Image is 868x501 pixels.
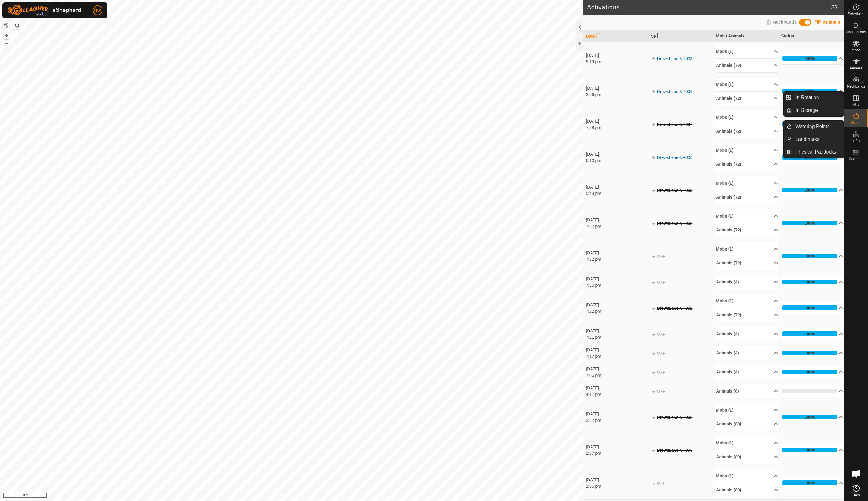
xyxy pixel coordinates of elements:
div: [DATE] [586,85,648,92]
div: 1:37 pm [586,450,648,457]
s: DrewsLane-VP002 [657,221,693,226]
p-accordion-header: Mobs (1) [716,436,778,450]
a: Landmarks [792,133,844,145]
div: 100% [782,305,837,310]
p-accordion-header: Animals (72) [716,223,778,237]
span: Animals [850,66,863,70]
p-accordion-header: Animals (8) [716,384,778,398]
div: 7:58 pm [586,124,648,131]
div: 3:52 pm [586,417,648,424]
div: [DATE] [586,52,648,59]
div: 2:06 pm [586,92,648,98]
div: [DATE] [586,302,648,308]
img: arrow [651,306,656,311]
div: 100% [782,448,837,452]
div: [DATE] [586,328,648,334]
th: Status [779,31,844,42]
div: [DATE] [586,411,648,417]
div: 100% [782,188,837,192]
span: Watering Points [795,123,829,130]
a: Privacy Policy [268,493,290,499]
p-accordion-header: Animals (72) [716,190,778,204]
img: arrow [651,221,656,226]
p-accordion-header: Animals (72) [716,124,778,138]
img: arrow [651,481,656,486]
div: 7:32 pm [586,256,648,263]
div: 100% [782,351,837,355]
div: Open chat [847,465,865,483]
a: Watering Points [792,121,844,133]
p-accordion-header: Animals (4) [716,275,778,289]
button: + [3,32,10,39]
div: 100% [805,279,815,285]
div: 7:22 pm [586,308,648,315]
li: Physical Paddocks [784,146,844,158]
span: In Rotation [795,94,819,101]
div: 5:43 pm [586,190,648,197]
span: Heatmap [849,157,863,161]
s: DrewsLane-VP002 [657,306,693,311]
th: Date [583,31,648,42]
a: Contact Us [298,493,316,499]
span: Mobs [852,48,860,52]
p-accordion-header: 100% [781,184,844,196]
div: 100% [805,414,815,420]
div: 0% [782,389,837,393]
div: 100% [782,331,837,336]
div: 100% [805,350,815,356]
span: OFF [657,254,666,259]
div: 100% [782,480,837,485]
p-accordion-header: 100% [781,52,844,64]
div: 100% [805,305,815,311]
p-accordion-header: 100% [781,477,844,489]
a: Help [844,483,868,499]
span: Neckbands [847,85,865,88]
span: Landmarks [795,136,819,143]
p-accordion-header: Animals (72) [716,92,778,105]
div: 100% [805,331,815,337]
div: 9:19 pm [586,59,648,65]
p-accordion-header: Animals (4) [716,346,778,360]
p-accordion-header: Animals (72) [716,256,778,270]
span: Infra [852,139,860,143]
th: VP [649,31,714,42]
p-accordion-header: 100% [781,85,844,97]
div: [DATE] [586,276,648,282]
p-accordion-header: 100% [781,444,844,456]
p-accordion-header: Animals (72) [716,157,778,171]
img: arrow [651,89,656,94]
span: Physical Paddocks [795,148,836,156]
span: In Storage [795,107,818,114]
div: 1:36 pm [586,483,648,490]
p-accordion-header: Mobs (1) [716,45,778,58]
p-accordion-header: 100% [781,151,844,163]
p-accordion-header: Mobs (1) [716,469,778,483]
li: In Storage [784,104,844,116]
p-accordion-header: 100% [781,118,844,130]
div: 4:11 pm [586,391,648,398]
img: arrow [651,370,656,375]
span: Status [851,121,861,124]
div: 100% [782,221,837,225]
p-accordion-header: Mobs (1) [716,403,778,417]
p-accordion-header: 100% [781,302,844,314]
div: [DATE] [586,444,648,450]
s: DrewsLane-VP007 [657,122,693,127]
div: 100% [782,155,837,160]
img: arrow [651,122,656,127]
div: 100% [805,369,815,375]
s: DrewsLane-VP005 [657,188,693,193]
span: OFF [657,481,666,486]
p-accordion-header: Mobs (1) [716,176,778,190]
div: 7:06 pm [586,372,648,379]
a: DrewsLane-VP006 [657,155,693,160]
div: [DATE] [586,347,648,353]
button: – [3,40,10,47]
div: [DATE] [586,477,648,483]
p-accordion-header: Mobs (1) [716,242,778,256]
div: 100% [782,56,837,61]
div: 6:10 pm [586,157,648,164]
div: [DATE] [586,366,648,372]
div: 100% [782,254,837,258]
div: 7:30 pm [586,282,648,289]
